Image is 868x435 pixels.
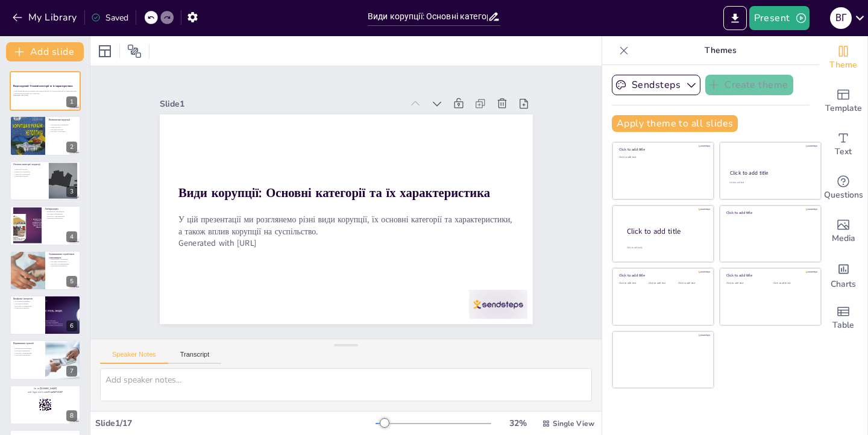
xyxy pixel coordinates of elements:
[49,128,77,130] p: Наслідки корупції
[13,173,45,175] p: Боротьба з корупцією
[10,295,81,335] div: https://cdn.sendsteps.com/images/logo/sendsteps_logo_white.pnghttps://cdn.sendsteps.com/images/lo...
[45,213,77,216] p: Наслідки хабарництва
[13,350,42,352] p: Наслідки відмивання
[13,171,45,173] p: Вплив на суспільство
[13,342,42,346] p: Відмивання грошей
[168,351,222,364] button: Transcript
[729,181,810,184] div: Click to add text
[49,258,77,260] p: Визначення зловживання
[10,340,81,380] div: 7
[6,42,84,61] button: Add slide
[13,168,45,171] p: Категорії корупції
[49,124,77,126] p: Корупція як зловживання
[10,251,81,290] div: https://cdn.sendsteps.com/images/logo/sendsteps_logo_white.pnghttps://cdn.sendsteps.com/images/lo...
[819,210,867,253] div: Add images, graphics, shapes or video
[619,147,705,152] div: Click to add title
[49,130,77,133] p: Боротьба з корупцією
[13,354,42,357] p: Приклади відмивання
[13,90,77,95] p: У цій презентації ми розглянемо різні види корупції, їх основні категорії та характеристики, а та...
[819,296,867,340] div: Add a table
[825,102,862,115] span: Template
[832,232,855,245] span: Media
[10,385,81,425] div: 8
[347,35,364,346] strong: Види корупції: Основні категорії та їх характеристика
[830,7,852,29] div: В Г
[439,16,450,259] div: Slide 1
[829,58,857,72] span: Theme
[13,348,42,350] p: Визначення відмивання
[13,175,45,177] p: Приклади корупції
[66,186,77,197] div: 3
[819,253,867,296] div: Add charts and graphs
[649,282,676,285] div: Click to add text
[619,282,646,285] div: Click to add text
[723,6,747,30] button: Export to PowerPoint
[705,75,793,95] button: Create theme
[13,387,77,390] p: Go to
[66,142,77,152] div: 2
[13,352,42,354] p: Боротьба з відмиванням
[311,35,335,371] p: У цій презентації ми розглянемо різні види корупції, їх основні категорії та характеристики, а та...
[45,217,77,220] p: Приклади хабарництва
[831,278,856,291] span: Charts
[66,366,77,377] div: 7
[819,123,867,166] div: Add text boxes
[832,319,854,332] span: Table
[9,8,82,27] button: My Library
[612,75,700,95] button: Sendsteps
[45,215,77,217] p: Боротьба з хабарництвом
[726,210,813,215] div: Click to add title
[10,116,81,155] div: https://cdn.sendsteps.com/images/logo/sendsteps_logo_white.pnghttps://cdn.sendsteps.com/images/lo...
[49,260,77,263] p: Наслідки зловживання
[66,231,77,242] div: 4
[13,305,42,307] p: Боротьба з конфліктами
[819,80,867,123] div: Add ready made slides
[13,297,42,301] p: Конфлікт інтересів
[13,301,42,303] p: Визначення конфлікту
[612,115,738,132] button: Apply theme to all slides
[368,8,488,25] input: Insert title
[49,264,77,267] p: Приклади зловживання
[49,118,77,122] p: Визначення корупції
[13,302,42,305] p: Наслідки конфлікту
[10,71,81,111] div: https://cdn.sendsteps.com/images/logo/sendsteps_logo_white.pnghttps://cdn.sendsteps.com/images/lo...
[66,96,77,107] div: 1
[66,410,77,421] div: 8
[830,6,852,30] button: В Г
[45,211,77,213] p: Визначення хабарництва
[619,273,705,278] div: Click to add title
[835,145,852,158] span: Text
[627,226,704,236] div: Click to add title
[49,126,77,128] p: Види корупції
[627,246,703,249] div: Click to add body
[749,6,810,30] button: Present
[91,12,128,23] div: Saved
[503,418,532,429] div: 32 %
[819,36,867,80] div: Change the overall theme
[634,36,807,65] p: Themes
[95,418,376,429] div: Slide 1 / 17
[45,207,77,211] p: Хабарництво
[100,351,168,364] button: Speaker Notes
[10,161,81,201] div: https://cdn.sendsteps.com/images/logo/sendsteps_logo_white.pnghttps://cdn.sendsteps.com/images/lo...
[773,282,811,285] div: Click to add text
[824,189,863,202] span: Questions
[619,156,705,159] div: Click to add text
[49,252,77,259] p: Зловживання службовим становищем
[730,169,810,177] div: Click to add title
[10,205,81,245] div: https://cdn.sendsteps.com/images/logo/sendsteps_logo_white.pnghttps://cdn.sendsteps.com/images/lo...
[726,282,764,285] div: Click to add text
[678,282,705,285] div: Click to add text
[726,273,813,278] div: Click to add title
[66,276,77,287] div: 5
[13,84,73,87] strong: Види корупції: Основні категорії та їх характеристика
[553,419,594,428] span: Single View
[66,321,77,331] div: 6
[127,44,142,58] span: Position
[819,166,867,210] div: Get real-time input from your audience
[95,42,115,61] div: Layout
[13,390,77,394] p: and login with code
[40,387,57,390] strong: [DOMAIN_NAME]
[300,35,312,371] p: Generated with [URL]
[13,307,42,310] p: Приклади конфлікту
